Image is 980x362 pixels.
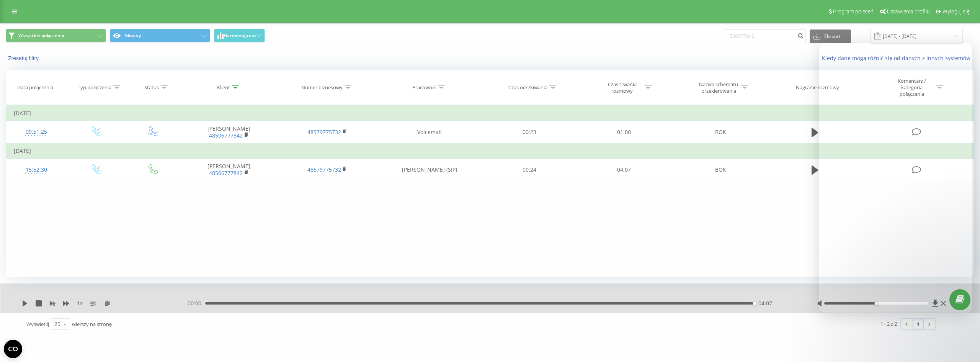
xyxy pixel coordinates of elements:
[144,84,159,91] div: Status
[810,29,851,43] button: Eksport
[110,29,210,43] button: Główny
[26,321,49,328] span: Wyświetlij
[214,29,265,43] button: Harmonogram
[482,121,577,144] td: 00:23
[796,84,839,91] div: Nagranie rozmowy
[17,84,53,91] div: Data połączenia
[942,8,970,15] span: Wyloguj się
[6,29,106,43] button: Wszystkie połączenia
[833,8,874,15] span: Program poleceń
[602,81,643,94] div: Czas trwania rozmowy
[671,121,770,144] td: BOK
[217,84,230,91] div: Klient
[912,319,924,329] a: 1
[6,55,42,62] button: Zresetuj filtry
[880,320,897,328] div: 1 - 2 z 2
[224,33,256,38] span: Harmonogram
[180,121,278,144] td: [PERSON_NAME]
[78,84,111,91] div: Typ połączenia
[376,121,482,144] td: Voicemail
[54,320,60,328] div: 25
[482,159,577,181] td: 00:24
[376,159,482,181] td: [PERSON_NAME] (SIP)
[412,84,436,91] div: Pracownik
[577,121,671,144] td: 01:00
[14,162,59,177] div: 15:52:30
[753,302,756,305] div: Accessibility label
[14,124,59,139] div: 09:51:25
[508,84,547,91] div: Czas oczekiwania
[819,43,972,313] iframe: Intercom live chat
[301,84,343,91] div: Numer biznesowy
[180,159,278,181] td: [PERSON_NAME]
[18,33,64,39] span: Wszystkie połączenia
[307,128,341,136] a: 48579775732
[698,81,739,94] div: Nazwa schematu przekierowania
[577,159,671,181] td: 04:07
[209,132,243,139] a: 48506777842
[307,166,341,173] a: 48579775732
[77,300,83,307] span: 1 x
[209,169,243,177] a: 48506777842
[758,300,772,307] span: 04:07
[72,321,112,328] span: wierszy na stronę
[4,340,22,358] button: Open CMP widget
[6,106,974,121] td: [DATE]
[725,29,806,43] input: Wyszukiwanie według numeru
[887,8,930,15] span: Ustawienia profilu
[954,319,972,337] iframe: Intercom live chat
[6,143,974,159] td: [DATE]
[671,159,770,181] td: BOK
[188,300,205,307] span: 00:00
